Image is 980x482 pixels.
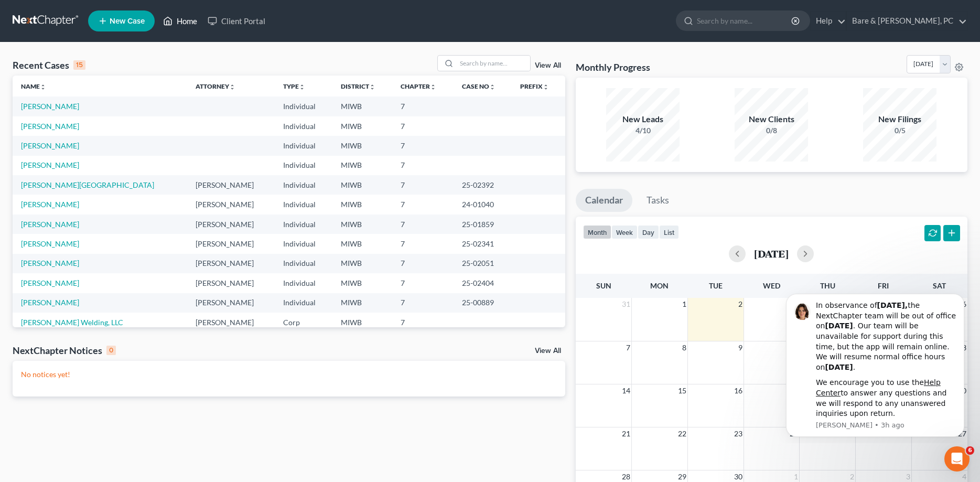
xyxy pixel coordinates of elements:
td: MIWB [332,195,392,214]
span: 16 [733,384,744,397]
td: MIWB [332,273,392,293]
td: 7 [392,175,454,195]
td: 25-00889 [454,293,512,313]
td: 7 [392,136,454,155]
span: New Case [110,17,145,25]
td: [PERSON_NAME] [187,175,275,195]
td: 25-02404 [454,273,512,293]
span: Fri [878,281,889,290]
i: unfold_more [430,84,436,90]
div: 0/5 [863,125,936,136]
span: Sat [933,281,946,290]
td: 7 [392,215,454,234]
a: [PERSON_NAME] [21,298,79,307]
td: Individual [275,156,332,175]
a: Typeunfold_more [283,82,305,90]
a: [PERSON_NAME] [21,239,79,248]
span: 14 [621,384,631,397]
div: 0/8 [735,125,808,136]
iframe: Intercom live chat [944,446,970,472]
td: [PERSON_NAME] [187,254,275,273]
span: 1 [681,298,687,310]
span: Sun [596,281,611,290]
button: week [611,225,638,239]
td: 7 [392,234,454,253]
td: 7 [392,116,454,136]
td: Individual [275,234,332,253]
td: Individual [275,116,332,136]
td: MIWB [332,215,392,234]
span: 22 [677,427,687,440]
span: Wed [763,281,780,290]
p: No notices yet! [21,369,557,380]
a: [PERSON_NAME] [21,259,79,267]
h3: Monthly Progress [576,61,650,73]
span: 31 [621,298,631,310]
td: 25-02341 [454,234,512,253]
iframe: Intercom notifications message [770,284,980,443]
td: [PERSON_NAME] [187,313,275,332]
span: Tue [709,281,723,290]
td: Corp [275,313,332,332]
a: Bare & [PERSON_NAME], PC [847,12,967,30]
td: 7 [392,254,454,273]
span: 9 [737,341,744,354]
a: [PERSON_NAME] [21,102,79,111]
td: Individual [275,195,332,214]
span: 2 [737,298,744,310]
td: MIWB [332,156,392,175]
td: 7 [392,195,454,214]
span: Thu [820,281,835,290]
td: 7 [392,313,454,332]
div: 0 [106,346,116,355]
td: 7 [392,273,454,293]
div: New Filings [863,113,936,125]
a: [PERSON_NAME] Welding, LLC [21,318,123,327]
td: 25-01859 [454,215,512,234]
h2: [DATE] [754,248,789,259]
td: 24-01040 [454,195,512,214]
span: 15 [677,384,687,397]
a: [PERSON_NAME] [21,122,79,131]
a: Client Portal [202,12,271,30]
i: unfold_more [229,84,235,90]
button: day [638,225,659,239]
i: unfold_more [543,84,549,90]
button: month [583,225,611,239]
span: 7 [625,341,631,354]
input: Search by name... [697,11,793,30]
a: View All [535,347,561,355]
td: MIWB [332,175,392,195]
a: Help [811,12,846,30]
td: Individual [275,273,332,293]
span: Mon [650,281,669,290]
td: [PERSON_NAME] [187,234,275,253]
td: MIWB [332,116,392,136]
td: 7 [392,293,454,313]
input: Search by name... [457,56,530,71]
td: 25-02051 [454,254,512,273]
div: Recent Cases [13,59,85,71]
td: MIWB [332,234,392,253]
td: [PERSON_NAME] [187,273,275,293]
a: [PERSON_NAME] [21,200,79,209]
td: MIWB [332,97,392,116]
a: Prefixunfold_more [520,82,549,90]
div: New Leads [606,113,680,125]
div: 4/10 [606,125,680,136]
a: [PERSON_NAME] [21,220,79,229]
td: 7 [392,97,454,116]
a: Tasks [637,189,679,212]
div: New Clients [735,113,808,125]
a: Calendar [576,189,632,212]
span: 6 [966,446,974,455]
td: [PERSON_NAME] [187,215,275,234]
td: MIWB [332,254,392,273]
a: Nameunfold_more [21,82,46,90]
td: MIWB [332,293,392,313]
